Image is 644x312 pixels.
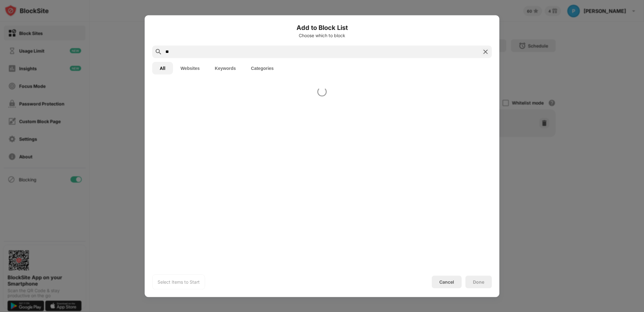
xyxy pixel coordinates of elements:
[158,279,200,285] div: Select Items to Start
[152,33,492,38] div: Choose which to block
[173,62,207,74] button: Websites
[482,48,489,55] img: search-close
[207,62,243,74] button: Keywords
[155,48,162,55] img: search.svg
[152,23,492,32] h6: Add to Block List
[243,62,281,74] button: Categories
[439,279,454,285] div: Cancel
[152,62,173,74] button: All
[473,279,484,284] div: Done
